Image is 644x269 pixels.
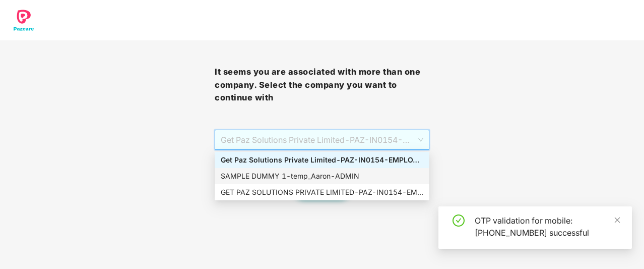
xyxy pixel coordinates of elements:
[475,214,620,239] div: OTP validation for mobile: [PHONE_NUMBER] successful
[215,66,429,104] h3: It seems you are associated with more than one company. Select the company you want to continue with
[221,171,423,182] div: SAMPLE DUMMY 1 - temp_Aaron - ADMIN
[221,154,423,166] div: Get Paz Solutions Private Limited - PAZ-IN0154 - EMPLOYEE
[614,217,621,224] span: close
[221,130,423,149] span: Get Paz Solutions Private Limited - PAZ-IN0154 - EMPLOYEE
[453,214,465,227] span: check-circle
[221,187,423,198] div: GET PAZ SOLUTIONS PRIVATE LIMITED - PAZ-IN0154 - EMPLOYEE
